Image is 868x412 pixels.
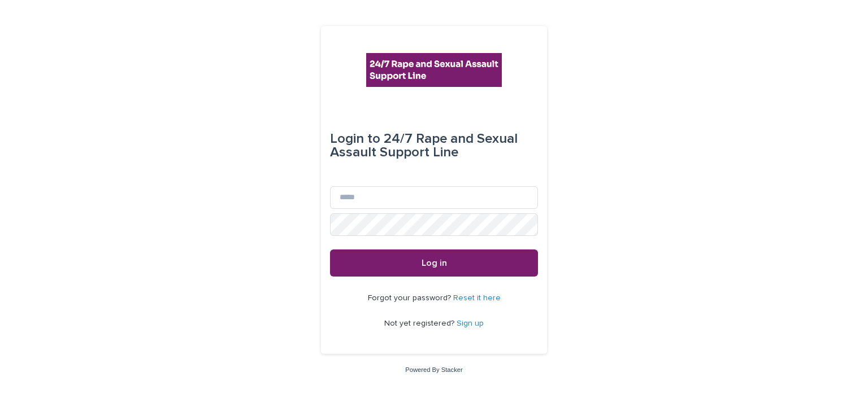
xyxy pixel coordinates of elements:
[366,53,502,87] img: rhQMoQhaT3yELyF149Cw
[453,294,501,302] a: Reset it here
[330,249,538,277] button: Log in
[384,319,457,327] span: Not yet registered?
[330,123,538,168] div: 24/7 Rape and Sexual Assault Support Line
[405,366,462,373] a: Powered By Stacker
[330,132,380,146] span: Login to
[368,294,453,302] span: Forgot your password?
[457,319,484,327] a: Sign up
[422,258,447,268] span: Log in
